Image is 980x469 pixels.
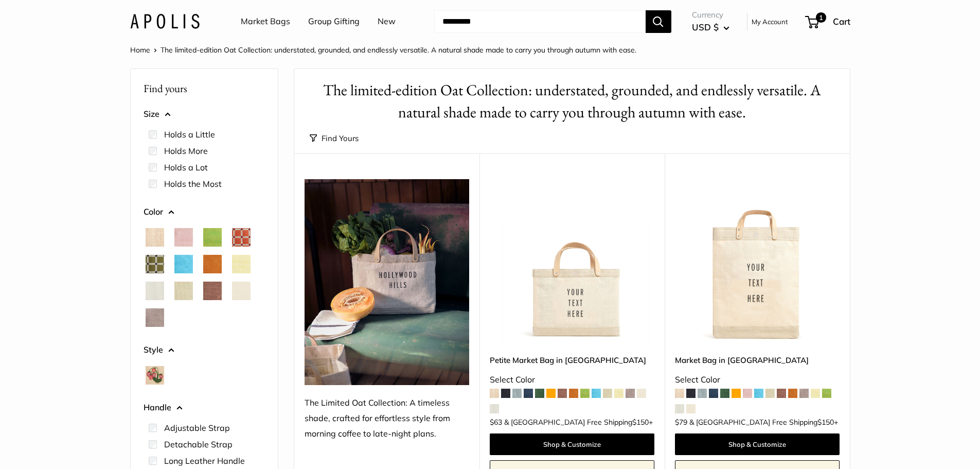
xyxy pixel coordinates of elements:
a: Market Bag in OatMarket Bag in Oat [675,179,840,344]
label: Adjustable Strap [164,422,230,434]
a: Shop & Customize [490,433,654,455]
a: Market Bag in [GEOGRAPHIC_DATA] [675,354,840,366]
button: Style [144,342,265,358]
span: $150 [632,418,649,427]
a: My Account [752,15,788,28]
label: Detachable Strap [164,438,233,450]
div: The Limited Oat Collection: A timeless shade, crafted for effortless style from morning coffee to... [305,395,469,442]
button: Oat [232,282,251,300]
input: Search... [434,10,646,33]
button: Strawberrys [146,366,164,385]
label: Holds the Most [164,178,222,190]
button: Find Yours [310,131,359,146]
label: Holds More [164,145,208,157]
nav: Breadcrumb [130,43,636,57]
button: Cobalt [174,255,193,273]
a: New [378,14,396,29]
h1: The limited-edition Oat Collection: understated, grounded, and endlessly versatile. A natural sha... [310,79,834,124]
a: Shop & Customize [675,433,840,455]
span: $63 [490,418,502,427]
button: Mint Sorbet [174,282,193,300]
span: The limited-edition Oat Collection: understated, grounded, and endlessly versatile. A natural sha... [161,45,636,55]
button: Chartreuse [203,228,222,247]
button: Blush [174,228,193,247]
button: Daisy [232,255,251,273]
label: Long Leather Handle [164,455,245,467]
button: Cognac [203,255,222,273]
span: USD $ [692,22,719,32]
button: Search [646,10,671,33]
label: Holds a Little [164,128,215,141]
span: & [GEOGRAPHIC_DATA] Free Shipping + [689,419,838,426]
button: USD $ [692,19,729,36]
img: Apolis [130,14,200,29]
button: Mustang [203,282,222,300]
button: Chenille Window Sage [146,255,164,273]
div: Select Color [675,372,840,388]
img: The Limited Oat Collection: A timeless shade, crafted for effortless style from morning coffee to... [305,179,469,385]
a: Petite Market Bag in [GEOGRAPHIC_DATA] [490,354,654,366]
img: Market Bag in Oat [675,179,840,344]
label: Holds a Lot [164,161,208,173]
button: Dove [146,282,164,300]
button: Natural [146,228,164,247]
p: Find yours [144,78,265,98]
span: $150 [817,418,834,427]
a: Market Bags [241,14,290,29]
div: Select Color [490,372,654,388]
a: Petite Market Bag in OatPetite Market Bag in Oat [490,179,654,344]
span: Cart [833,16,850,27]
a: 1 Cart [806,13,850,30]
button: Taupe [146,308,164,327]
img: Petite Market Bag in Oat [490,179,654,344]
span: $79 [675,418,687,427]
button: Size [144,107,265,122]
button: Handle [144,400,265,415]
button: Color [144,204,265,220]
span: 1 [815,12,826,23]
button: Chenille Window Brick [232,228,251,247]
span: Currency [692,8,729,22]
span: & [GEOGRAPHIC_DATA] Free Shipping + [504,419,653,426]
a: Group Gifting [308,14,360,29]
a: Home [130,45,150,55]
